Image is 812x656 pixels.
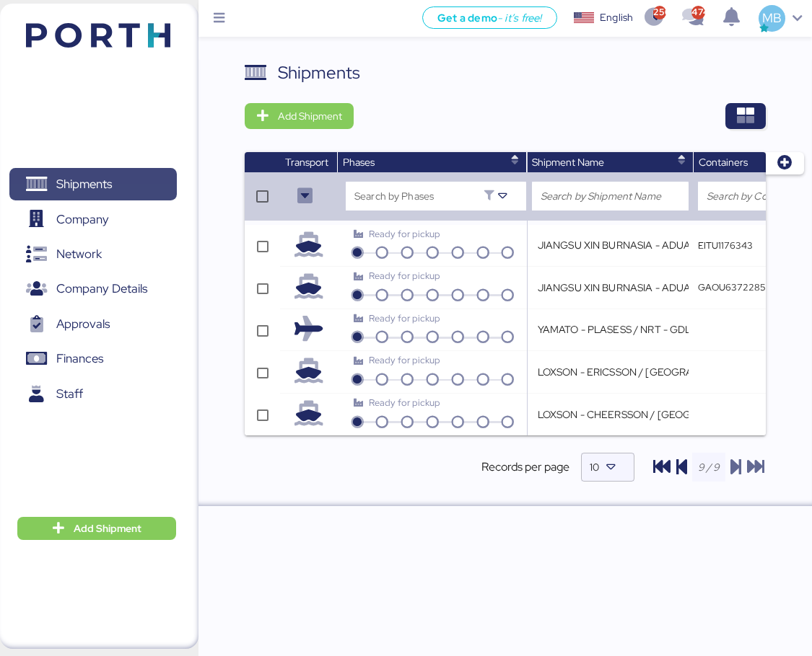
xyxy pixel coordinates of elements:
[698,281,766,293] q-button: GAOU6372285
[9,238,177,271] a: Network
[9,342,177,376] a: Finances
[207,6,232,31] button: Menu
[369,396,440,409] span: Ready for pickup
[56,278,147,299] span: Company Details
[9,308,177,341] a: Approvals
[9,378,177,411] a: Staff
[56,244,102,265] span: Network
[343,156,375,169] span: Phases
[481,458,569,476] span: Records per page
[285,156,328,169] span: Transport
[278,107,342,125] span: Add Shipment
[9,203,177,236] a: Company
[17,517,176,540] button: Add Shipment
[600,10,633,25] div: English
[541,187,681,205] input: Search by Shipment Name
[56,348,103,369] span: Finances
[56,209,109,230] span: Company
[9,168,177,201] a: Shipments
[56,314,110,334] span: Approvals
[698,239,753,252] q-button: EITU1176343
[762,9,782,27] span: MB
[369,312,440,324] span: Ready for pickup
[532,156,604,169] span: Shipment Name
[692,453,726,482] input: 9 / 9
[369,270,440,282] span: Ready for pickup
[74,520,141,537] span: Add Shipment
[278,60,360,86] div: Shipments
[369,228,440,240] span: Ready for pickup
[56,174,112,195] span: Shipments
[56,384,83,404] span: Staff
[369,354,440,366] span: Ready for pickup
[699,156,748,169] span: Containers
[590,461,599,474] span: 10
[9,272,177,306] a: Company Details
[245,103,354,129] button: Add Shipment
